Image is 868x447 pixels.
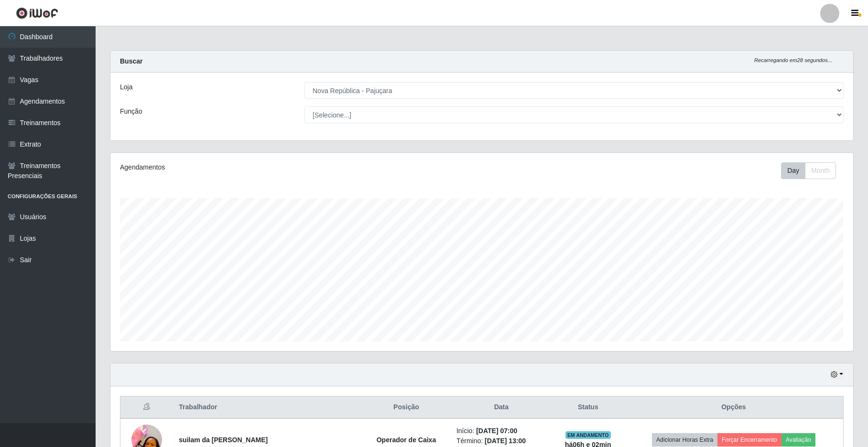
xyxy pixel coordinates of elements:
[717,433,781,447] button: Forçar Encerramento
[781,162,844,179] div: Toolbar with button groups
[362,396,451,419] th: Posição
[652,433,717,447] button: Adicionar Horas Extra
[805,162,836,179] button: Month
[120,82,132,92] label: Loja
[565,431,611,439] span: EM ANDAMENTO
[476,427,517,435] time: [DATE] 07:00
[16,7,58,19] img: CoreUI Logo
[552,396,624,419] th: Status
[456,426,546,436] li: Início:
[451,396,552,419] th: Data
[624,396,844,419] th: Opções
[485,437,526,445] time: [DATE] 13:00
[754,57,832,63] i: Recarregando em 28 segundos...
[120,57,142,65] strong: Buscar
[120,106,142,117] label: Função
[781,433,815,447] button: Avaliação
[377,436,436,444] strong: Operador de Caixa
[781,162,805,179] button: Day
[120,162,413,172] div: Agendamentos
[456,436,546,446] li: Término:
[179,436,268,444] strong: suilam da [PERSON_NAME]
[173,396,362,419] th: Trabalhador
[781,162,836,179] div: First group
